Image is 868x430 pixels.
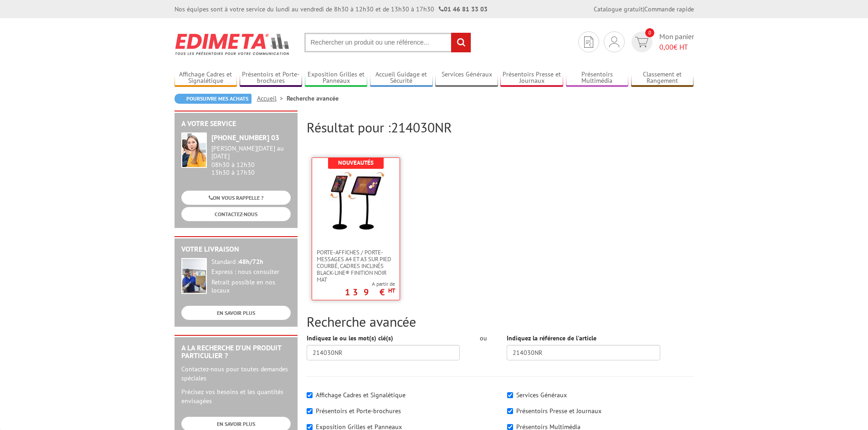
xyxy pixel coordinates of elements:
[388,287,395,294] sup: HT
[175,27,291,61] img: Edimeta
[181,120,291,128] h2: A votre service
[257,94,287,102] a: Accueil
[500,71,563,86] a: Présentoirs Presse et Journaux
[473,334,493,343] div: ou
[181,344,291,360] h2: A la recherche d'un produit particulier ?
[287,94,339,103] li: Recherche avancée
[659,42,694,52] span: € HT
[181,245,291,253] h2: Votre livraison
[566,71,629,86] a: Présentoirs Multimédia
[307,334,393,343] label: Indiquez le ou les mot(s) clé(s)
[307,424,313,430] input: Exposition Grilles et Panneaux
[391,118,452,136] span: 214030NR
[312,249,400,283] a: Porte-affiches / Porte-messages A4 et A3 sur pied courbé, cadres inclinés Black-Line® finition no...
[181,207,291,221] a: CONTACTEZ-NOUS
[307,392,313,398] input: Affichage Cadres et Signalétique
[181,306,291,320] a: EN SAVOIR PLUS
[659,31,694,52] span: Mon panier
[211,258,291,266] div: Standard :
[644,5,694,13] a: Commande rapide
[211,145,291,176] div: 08h30 à 12h30 13h30 à 17h30
[307,120,694,135] h2: Résultat pour :
[307,408,313,414] input: Présentoirs et Porte-brochures
[316,407,401,415] label: Présentoirs et Porte-brochures
[439,5,488,13] strong: 01 46 81 33 03
[317,249,395,283] span: Porte-affiches / Porte-messages A4 et A3 sur pied courbé, cadres inclinés Black-Line® finition no...
[594,5,643,13] a: Catalogue gratuit
[435,71,498,86] a: Services Généraux
[507,424,513,430] input: Présentoirs Multimédia
[631,71,694,86] a: Classement et Rangement
[507,408,513,414] input: Présentoirs Presse et Journaux
[181,387,291,405] p: Précisez vos besoins et les quantités envisagées
[211,278,291,295] div: Retrait possible en nos locaux
[516,391,567,399] label: Services Généraux
[181,191,291,205] a: ON VOUS RAPPELLE ?
[211,268,291,276] div: Express : nous consulter
[635,37,648,47] img: devis rapide
[516,407,601,415] label: Présentoirs Presse et Journaux
[211,133,279,142] strong: [PHONE_NUMBER] 03
[584,36,593,48] img: devis rapide
[338,159,374,167] b: Nouveautés
[307,314,694,329] h2: Recherche avancée
[345,280,395,288] span: A partir de
[240,71,303,86] a: Présentoirs et Porte-brochures
[370,71,433,86] a: Accueil Guidage et Sécurité
[451,33,471,52] input: rechercher
[175,94,252,104] a: Poursuivre mes achats
[507,334,596,343] label: Indiquez la référence de l'article
[181,132,207,168] img: widget-service.jpg
[345,289,395,295] p: 139 €
[175,5,488,14] div: Nos équipes sont à votre service du lundi au vendredi de 8h30 à 12h30 et de 13h30 à 17h30
[326,172,385,231] img: Porte-affiches / Porte-messages A4 et A3 sur pied courbé, cadres inclinés Black-Line® finition no...
[175,71,237,86] a: Affichage Cadres et Signalétique
[181,364,291,383] p: Contactez-nous pour toutes demandes spéciales
[211,145,291,160] div: [PERSON_NAME][DATE] au [DATE]
[305,71,368,86] a: Exposition Grilles et Panneaux
[316,391,406,399] label: Affichage Cadres et Signalétique
[304,33,471,52] input: Rechercher un produit ou une référence...
[609,36,619,47] img: devis rapide
[645,28,654,37] span: 0
[629,31,694,52] a: devis rapide 0 Mon panier 0,00€ HT
[659,42,673,51] span: 0,00
[181,258,207,294] img: widget-livraison.jpg
[507,392,513,398] input: Services Généraux
[239,258,263,266] strong: 48h/72h
[594,5,694,14] div: |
